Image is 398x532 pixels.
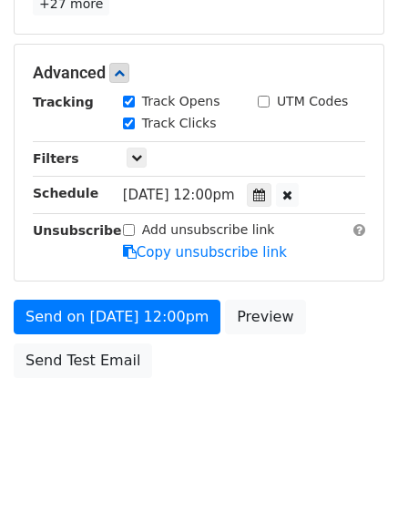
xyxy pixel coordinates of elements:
strong: Schedule [33,186,98,200]
a: Copy unsubscribe link [123,244,287,261]
a: Send Test Email [14,343,152,378]
label: Track Opens [142,92,220,111]
iframe: Chat Widget [307,445,398,532]
a: Send on [DATE] 12:00pm [14,300,220,334]
label: Add unsubscribe link [142,220,275,240]
a: Preview [225,300,305,334]
label: UTM Codes [277,92,348,111]
label: Track Clicks [142,114,217,133]
span: [DATE] 12:00pm [123,187,235,203]
h5: Advanced [33,63,365,83]
strong: Tracking [33,95,94,109]
strong: Filters [33,151,79,166]
strong: Unsubscribe [33,223,122,238]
